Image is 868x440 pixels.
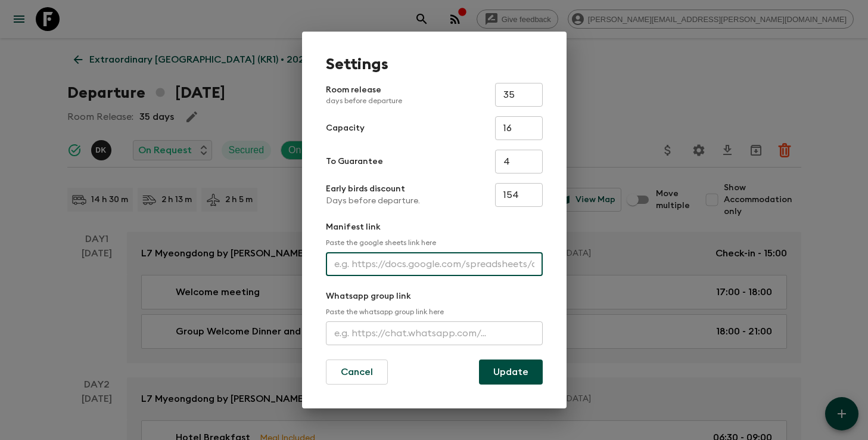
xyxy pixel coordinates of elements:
[326,195,420,207] p: Days before departure.
[479,360,543,385] button: Update
[326,238,543,247] p: Paste the google sheets link here
[495,183,543,207] input: e.g. 180
[326,183,420,195] p: Early birds discount
[326,55,543,73] h1: Settings
[326,290,543,302] p: Whatsapp group link
[326,156,383,168] p: To Guarantee
[326,122,365,134] p: Capacity
[495,83,543,107] input: e.g. 30
[326,221,543,233] p: Manifest link
[326,84,402,106] p: Room release
[326,321,543,345] input: e.g. https://chat.whatsapp.com/...
[326,307,543,317] p: Paste the whatsapp group link here
[495,116,543,140] input: e.g. 14
[326,252,543,276] input: e.g. https://docs.google.com/spreadsheets/d/1P7Zz9v8J0vXy1Q/edit#gid=0
[326,96,402,106] p: days before departure
[495,150,543,173] input: e.g. 4
[326,360,388,385] button: Cancel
